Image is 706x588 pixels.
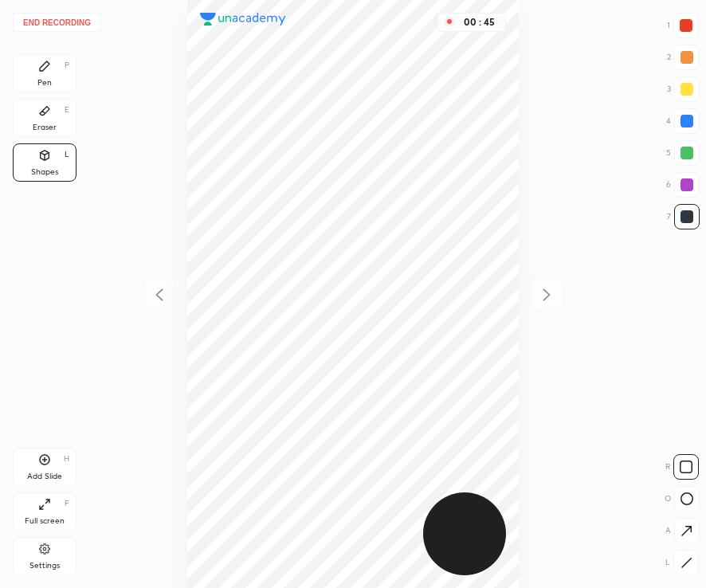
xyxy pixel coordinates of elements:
[27,472,62,480] div: Add Slide
[667,76,700,102] div: 3
[666,108,700,134] div: 4
[25,517,65,525] div: Full screen
[461,17,499,28] div: 00 : 45
[29,562,60,570] div: Settings
[31,168,58,176] div: Shapes
[200,13,286,25] img: logo.38c385cc.svg
[665,486,700,512] div: O
[667,45,700,70] div: 2
[666,172,700,198] div: 6
[65,106,69,114] div: E
[13,13,101,32] button: End recording
[665,550,699,575] div: L
[667,13,699,38] div: 1
[667,204,700,229] div: 7
[666,140,700,166] div: 5
[665,454,699,480] div: R
[65,61,69,69] div: P
[65,500,69,508] div: F
[37,79,52,87] div: Pen
[65,151,69,159] div: L
[665,518,700,543] div: A
[33,123,57,131] div: Eraser
[64,455,69,463] div: H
